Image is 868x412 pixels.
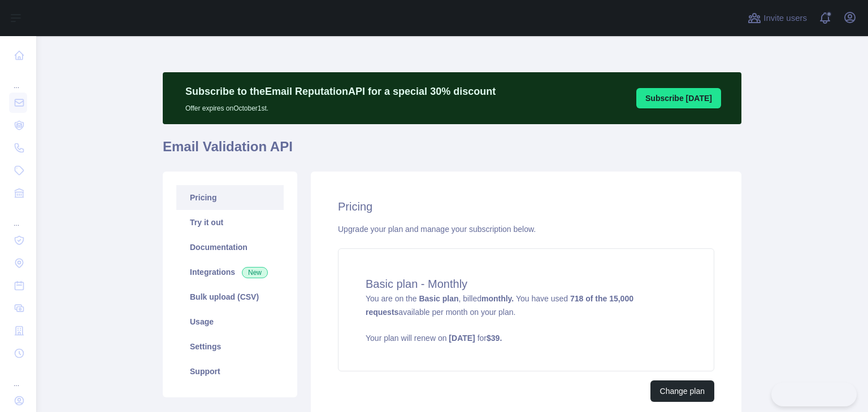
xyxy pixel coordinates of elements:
strong: 718 of the 15,000 requests [366,294,633,317]
p: Offer expires on October 1st. [185,99,496,113]
span: New [242,267,268,278]
a: Documentation [176,235,284,260]
div: ... [9,68,27,90]
strong: $ 39 . [487,334,502,343]
button: Subscribe [DATE] [636,88,721,108]
span: You are on the , billed You have used available per month on your plan. [366,294,687,344]
a: Settings [176,334,284,359]
a: Bulk upload (CSV) [176,284,284,309]
a: Support [176,359,284,384]
button: Invite users [745,9,809,27]
a: Integrations New [176,260,284,284]
div: ... [9,205,27,228]
p: Subscribe to the Email Reputation API for a special 30 % discount [185,84,496,99]
a: Try it out [176,210,284,235]
div: ... [9,366,27,388]
span: Invite users [763,12,807,25]
p: Your plan will renew on for [366,332,687,344]
strong: monthly. [481,294,514,303]
button: Change plan [650,380,714,402]
iframe: Toggle Customer Support [771,383,857,406]
a: Pricing [176,185,284,210]
strong: Basic plan [419,294,458,303]
h2: Pricing [338,199,714,214]
div: Upgrade your plan and manage your subscription below. [338,223,714,235]
h1: Email Validation API [163,138,741,165]
h4: Basic plan - Monthly [366,276,687,292]
a: Usage [176,309,284,334]
strong: [DATE] [449,334,475,343]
